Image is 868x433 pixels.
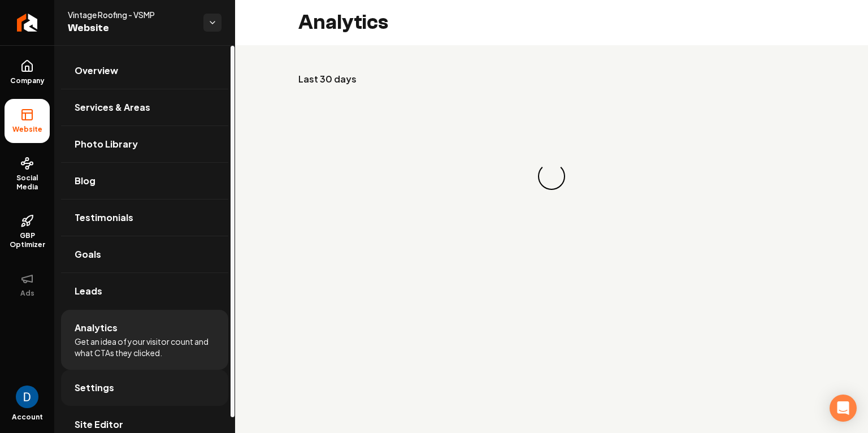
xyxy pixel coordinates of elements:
[17,14,38,32] img: Rebolt Logo
[75,321,118,335] span: Analytics
[298,72,805,86] h3: Last 30 days
[75,336,215,358] span: Get an idea of your visitor count and what CTAs they clicked.
[61,370,228,406] a: Settings
[75,174,96,188] span: Blog
[75,211,133,224] span: Testimonials
[75,101,150,114] span: Services & Areas
[16,386,38,408] img: David Rice
[75,248,101,261] span: Goals
[61,126,228,162] a: Photo Library
[68,20,194,36] span: Website
[61,273,228,309] a: Leads
[533,158,569,194] div: Loading
[5,174,50,192] span: Social Media
[68,9,194,20] span: Vintage Roofing - VSMP
[5,263,50,307] button: Ads
[75,284,102,298] span: Leads
[75,64,118,77] span: Overview
[5,205,50,258] a: GBP Optimizer
[5,50,50,94] a: Company
[6,76,49,85] span: Company
[61,89,228,125] a: Services & Areas
[75,137,138,151] span: Photo Library
[5,231,50,249] span: GBP Optimizer
[75,381,114,395] span: Settings
[16,289,39,298] span: Ads
[75,418,123,431] span: Site Editor
[830,395,857,422] div: Open Intercom Messenger
[61,53,228,89] a: Overview
[8,125,47,134] span: Website
[61,236,228,272] a: Goals
[12,413,43,422] span: Account
[298,11,388,34] h2: Analytics
[5,148,50,201] a: Social Media
[61,163,228,199] a: Blog
[61,200,228,236] a: Testimonials
[16,386,38,408] button: Open user button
